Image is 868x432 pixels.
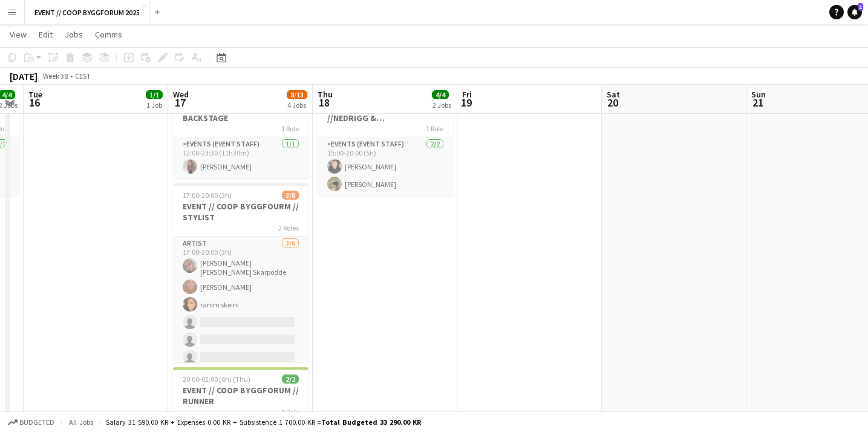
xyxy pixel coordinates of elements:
[287,100,307,110] div: 4 Jobs
[318,84,453,196] app-job-card: 15:00-20:00 (5h)2/2EVENT // COOP BYGGFORUM //NEDRIGG & TILBAKELEVERING1 RoleEvents (Event Staff)2...
[67,417,96,427] span: All jobs
[173,237,308,369] app-card-role: Artist3/617:00-20:00 (3h)[PERSON_NAME] [PERSON_NAME] Skarpodde[PERSON_NAME]ranim skeini
[749,96,766,110] span: 21
[106,417,421,427] div: Salary 31 590.00 KR + Expenses 0.00 KR + Subsistence 1 700.00 KR =
[10,29,27,40] span: View
[173,385,308,407] h3: EVENT // COOP BYGGFORUM // RUNNER
[173,137,308,178] app-card-role: Events (Event Staff)1/112:00-23:30 (11h30m)[PERSON_NAME]
[146,100,162,110] div: 1 Job
[146,90,163,99] span: 1/1
[95,29,122,40] span: Comms
[432,100,451,110] div: 2 Jobs
[318,89,333,100] span: Thu
[40,71,70,80] span: Week 38
[183,375,250,384] span: 20:00-02:00 (6h) (Thu)
[426,124,443,133] span: 1 Role
[318,137,453,196] app-card-role: Events (Event Staff)2/215:00-20:00 (5h)[PERSON_NAME][PERSON_NAME]
[6,416,56,429] button: Budgeted
[27,96,42,110] span: 16
[75,71,91,80] div: CEST
[847,5,862,19] a: 1
[173,89,189,100] span: Wed
[432,90,449,99] span: 4/4
[25,1,150,24] button: EVENT // COOP BYGGFORUM 2025
[316,96,333,110] span: 18
[173,84,308,178] app-job-card: 12:00-23:30 (11h30m)1/1EVENT // COOP BYGGFORUM // BACKSTAGE1 RoleEvents (Event Staff)1/112:00-23:...
[65,29,83,40] span: Jobs
[321,417,421,427] span: Total Budgeted 33 290.00 KR
[287,90,307,99] span: 8/13
[751,89,766,100] span: Sun
[19,418,54,427] span: Budgeted
[281,124,299,133] span: 1 Role
[282,375,299,384] span: 2/2
[462,89,472,100] span: Fri
[282,191,299,200] span: 3/8
[858,3,863,11] span: 1
[171,96,189,110] span: 17
[173,201,308,223] h3: EVENT // COOP BYGGFOURM // STYLIST
[39,29,53,40] span: Edit
[281,407,299,416] span: 1 Role
[173,183,308,362] app-job-card: 17:00-20:00 (3h)3/8EVENT // COOP BYGGFOURM // STYLIST2 RolesArtist3/617:00-20:00 (3h)[PERSON_NAME...
[10,70,38,82] div: [DATE]
[28,89,42,100] span: Tue
[605,96,620,110] span: 20
[607,89,620,100] span: Sat
[34,27,57,42] a: Edit
[278,223,299,232] span: 2 Roles
[460,96,472,110] span: 19
[90,27,127,42] a: Comms
[183,191,232,200] span: 17:00-20:00 (3h)
[60,27,88,42] a: Jobs
[5,27,31,42] a: View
